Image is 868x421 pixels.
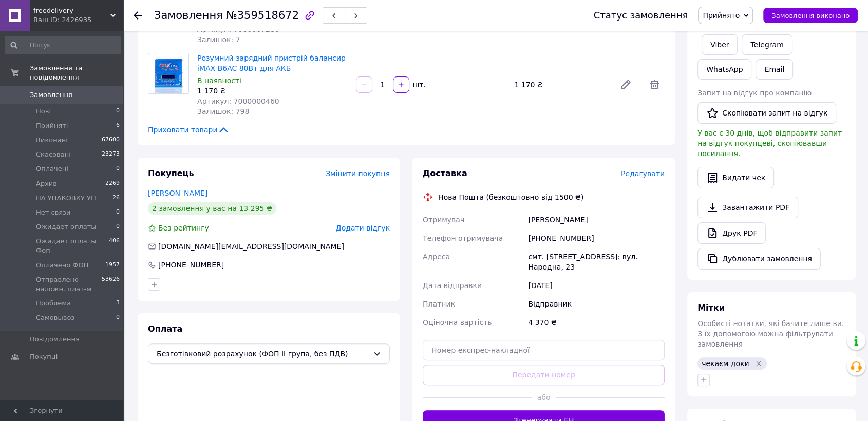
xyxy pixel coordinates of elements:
span: У вас є 30 днів, щоб відправити запит на відгук покупцеві, скопіювавши посилання. [697,129,842,158]
span: Артикул: 7000007280 [197,25,279,33]
span: Замовлення [154,9,223,22]
span: Запит на відгук про компанію [697,89,812,97]
span: Покупці [30,352,58,361]
span: 6 [116,121,120,130]
span: Без рейтингу [158,224,209,232]
span: 26 [112,194,120,203]
span: чекаєм доки [702,359,749,368]
button: Дублювати замовлення [697,248,821,270]
span: Змінити покупця [326,169,390,178]
input: Пошук [5,36,121,54]
input: Номер експрес-накладної [423,340,665,360]
a: Завантажити PDF [697,197,798,218]
span: Нові [36,107,51,116]
span: Редагувати [621,169,665,178]
a: Редагувати [615,74,636,95]
div: Нова Пошта (безкоштовно від 1500 ₴) [436,192,586,202]
div: шт. [410,80,427,90]
span: Оплата [148,324,182,334]
span: Покупець [148,168,194,178]
span: Видалити [644,74,665,95]
div: Статус замовлення [594,10,688,21]
span: Адреса [423,253,450,261]
span: Залишок: 798 [197,107,249,116]
span: Прийнято [703,11,740,20]
a: Viber [702,34,738,55]
span: НА УПАКОВКУ УП [36,194,96,203]
div: 2 замовлення у вас на 13 295 ₴ [148,202,276,215]
span: Мітки [697,303,725,313]
a: Розумний зарядний пристрій балансир iMAX B6AC 80Вт для АКБ [197,54,346,72]
span: freedelivery [33,6,110,15]
span: Оціночна вартість [423,318,492,327]
span: Артикул: 7000000460 [197,97,279,105]
span: 53626 [102,275,120,294]
span: Самовывоз [36,313,74,322]
span: 0 [116,107,120,116]
span: Архив [36,179,57,188]
span: Нет связи [36,208,70,217]
span: Залишок: 7 [197,35,240,44]
span: 406 [109,237,120,255]
span: №359518672 [226,9,299,22]
span: 67600 [102,136,120,145]
a: Telegram [742,34,792,55]
span: 0 [116,164,120,174]
div: [DATE] [526,276,667,295]
span: 23273 [102,150,120,159]
div: [PHONE_NUMBER] [157,260,225,270]
span: Дата відправки [423,281,482,290]
svg: Видалити мітку [754,359,763,368]
button: Email [756,59,793,80]
span: В наявності [197,76,241,85]
span: Замовлення та повідомлення [30,64,123,82]
span: 0 [116,222,120,232]
span: 3 [116,299,120,308]
span: Оплачені [36,164,68,174]
span: Телефон отримувача [423,234,503,242]
div: 1 170 ₴ [197,86,348,96]
a: Друк PDF [697,222,766,244]
span: Ожидает оплаты Фоп [36,237,109,255]
div: Ваш ID: 2426935 [33,15,123,25]
span: Отримувач [423,216,464,224]
div: 1 170 ₴ [510,78,611,92]
span: Приховати товари [148,125,230,135]
button: Видати чек [697,167,774,188]
span: Замовлення [30,90,72,100]
button: Скопіювати запит на відгук [697,102,836,124]
div: смт. [STREET_ADDRESS]: вул. Народна, 23 [526,247,667,276]
span: Доставка [423,168,467,178]
span: Безготівковий розрахунок (ФОП ІІ група, без ПДВ) [157,348,369,359]
span: Ожидает оплаты [36,222,97,232]
span: [DOMAIN_NAME][EMAIL_ADDRESS][DOMAIN_NAME] [158,242,344,251]
span: Виконані [36,136,68,145]
span: Скасовані [36,150,71,159]
div: [PERSON_NAME] [526,210,667,229]
span: Особисті нотатки, які бачите лише ви. З їх допомогою можна фільтрувати замовлення [697,319,844,348]
span: 0 [116,208,120,217]
span: Повідомлення [30,335,80,344]
a: WhatsApp [697,59,751,80]
span: Проблема [36,299,71,308]
span: 0 [116,313,120,322]
span: Замовлення виконано [771,12,850,20]
span: Додати відгук [336,224,390,232]
span: Оплачено ФОП [36,261,88,270]
div: Повернутися назад [134,10,142,21]
div: 4 370 ₴ [526,313,667,332]
span: 2269 [105,179,120,188]
span: Отправлено наложн. плат-м [36,275,102,294]
div: Відправник [526,295,667,313]
span: 1957 [105,261,120,270]
span: Прийняті [36,121,68,130]
span: Платник [423,300,455,308]
div: [PHONE_NUMBER] [526,229,667,247]
span: або [532,392,556,403]
img: Розумний зарядний пристрій балансир iMAX B6AC 80Вт для АКБ [148,53,188,93]
button: Замовлення виконано [763,8,858,23]
a: [PERSON_NAME] [148,189,207,197]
